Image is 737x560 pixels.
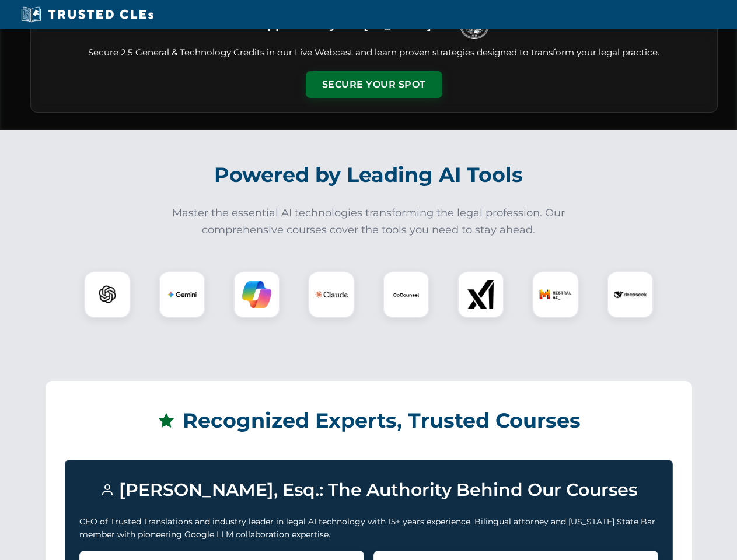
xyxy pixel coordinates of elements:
[159,271,205,318] div: Gemini
[46,155,692,195] h2: Powered by Leading AI Tools
[315,278,348,311] img: Claude Logo
[79,515,658,541] p: CEO of Trusted Translations and industry leader in legal AI technology with 15+ years experience....
[65,400,673,441] h2: Recognized Experts, Trusted Courses
[614,278,647,311] img: DeepSeek Logo
[45,46,703,60] p: Secure 2.5 General & Technology Credits in our Live Webcast and learn proven strategies designed ...
[18,6,157,23] img: Trusted CLEs
[392,280,421,309] img: CoCounsel Logo
[383,271,429,318] div: CoCounsel
[308,271,355,318] div: Claude
[306,71,442,98] button: Secure Your Spot
[539,278,572,311] img: Mistral AI Logo
[607,271,654,318] div: DeepSeek
[457,271,504,318] div: xAI
[532,271,579,318] div: Mistral AI
[90,278,124,311] img: ChatGPT Logo
[233,271,280,318] div: Copilot
[167,280,197,309] img: Gemini Logo
[79,474,658,506] h3: [PERSON_NAME], Esq.: The Authority Behind Our Courses
[242,280,271,309] img: Copilot Logo
[84,271,131,318] div: ChatGPT
[165,205,573,239] p: Master the essential AI technologies transforming the legal profession. Our comprehensive courses...
[466,280,495,309] img: xAI Logo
